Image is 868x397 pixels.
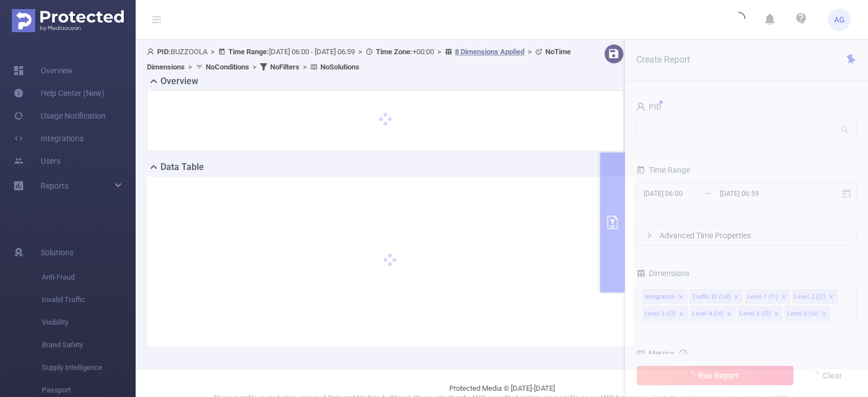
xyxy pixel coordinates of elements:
[160,75,198,88] h2: Overview
[147,48,157,55] i: icon: user
[41,241,73,264] span: Solutions
[207,47,218,56] span: >
[160,160,204,174] h2: Data Table
[732,12,745,28] i: icon: loading
[300,63,310,71] span: >
[157,47,171,56] b: PID:
[14,150,60,172] a: Users
[12,9,124,32] img: Protected Media
[147,47,571,71] span: BUZZOOLA [DATE] 06:00 - [DATE] 06:59 +00:00
[41,181,68,190] span: Reports
[14,104,106,127] a: Usage Notification
[42,334,136,356] span: Brand Safety
[434,47,445,56] span: >
[249,63,260,71] span: >
[14,127,84,150] a: Integrations
[355,47,366,56] span: >
[14,82,105,104] a: Help Center (New)
[320,63,359,71] b: No Solutions
[42,266,136,289] span: Anti-Fraud
[185,63,196,71] span: >
[42,356,136,379] span: Supply Intelligence
[455,47,524,56] u: 8 Dimensions Applied
[524,47,535,56] span: >
[834,8,845,31] span: AG
[376,47,413,56] b: Time Zone:
[42,289,136,311] span: Invalid Traffic
[228,47,269,56] b: Time Range:
[42,311,136,334] span: Visibility
[206,63,249,71] b: No Conditions
[270,63,300,71] b: No Filters
[14,59,73,82] a: Overview
[41,174,68,197] a: Reports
